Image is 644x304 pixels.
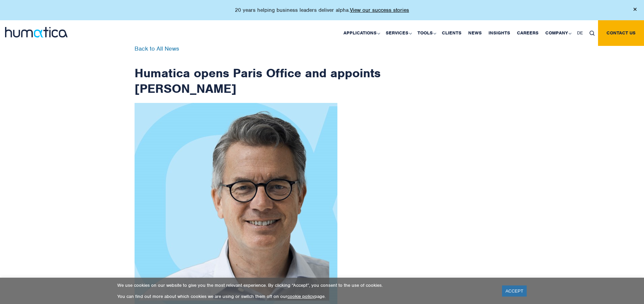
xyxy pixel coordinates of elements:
a: Company [542,20,574,46]
a: Careers [514,20,542,46]
img: search_icon [590,31,595,36]
a: Services [382,20,414,46]
a: Insights [485,20,514,46]
a: Tools [414,20,438,46]
p: You can find out more about which cookies we are using or switch them off on our page. [117,294,494,299]
p: 20 years helping business leaders deliver alpha. [235,7,409,13]
a: View our success stories [350,7,409,13]
a: ACCEPT [502,285,527,297]
p: We use cookies on our website to give you the most relevant experience. By clicking “Accept”, you... [117,282,494,288]
a: Clients [438,20,465,46]
a: Applications [340,20,382,46]
a: Contact us [598,20,644,46]
img: logo [5,27,68,37]
a: Back to All News [135,45,179,52]
h1: Humatica opens Paris Office and appoints [PERSON_NAME] [135,46,381,96]
span: DE [577,30,583,36]
a: News [465,20,485,46]
a: DE [574,20,586,46]
a: cookie policy [287,294,314,299]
